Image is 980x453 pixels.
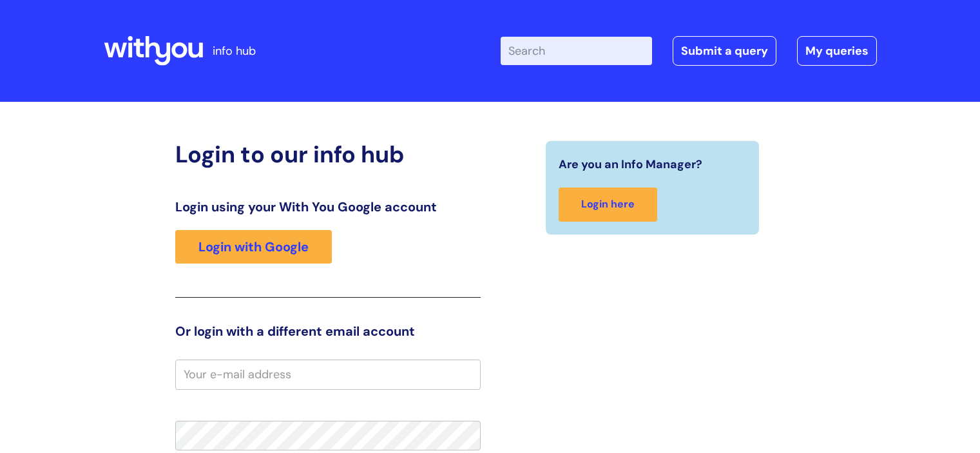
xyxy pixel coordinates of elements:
[559,188,657,222] a: Login here
[673,36,776,66] a: Submit a query
[501,37,652,65] input: Search
[175,230,332,264] a: Login with Google
[175,199,481,215] h3: Login using your With You Google account
[797,36,877,66] a: My queries
[559,154,702,175] span: Are you an Info Manager?
[175,360,481,389] input: Your e-mail address
[213,41,256,61] p: info hub
[175,323,481,339] h3: Or login with a different email account
[175,140,481,168] h2: Login to our info hub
